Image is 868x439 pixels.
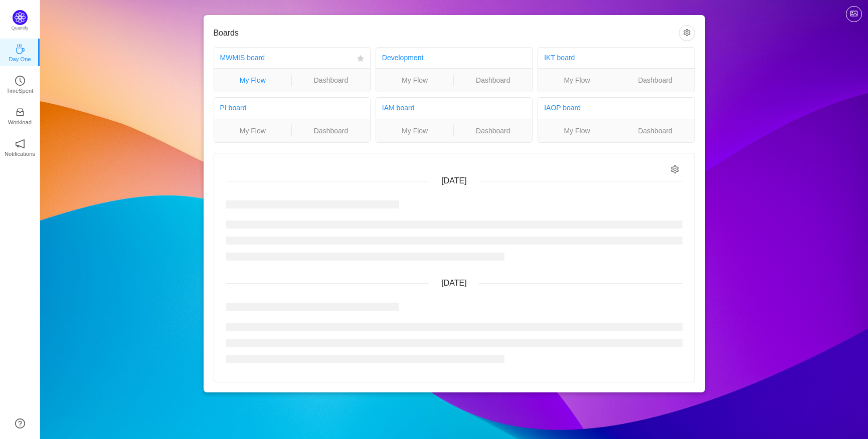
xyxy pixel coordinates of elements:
a: MWMIS board [220,54,265,62]
a: icon: notificationNotifications [15,142,25,152]
p: Quantify [12,25,29,32]
a: icon: inboxWorkload [15,110,25,120]
h3: Boards [214,28,679,38]
i: icon: setting [671,165,679,174]
p: Workload [8,118,32,127]
i: icon: coffee [15,44,25,54]
a: My Flow [376,125,454,136]
a: PI board [220,104,247,112]
p: Day One [9,55,31,64]
p: TimeSpent [7,86,34,95]
a: Dashboard [454,125,532,136]
a: My Flow [538,75,616,86]
a: icon: question-circle [15,418,25,428]
i: icon: inbox [15,107,25,117]
a: Dashboard [292,125,370,136]
a: My Flow [538,125,616,136]
i: icon: clock-circle [15,76,25,86]
a: icon: clock-circleTimeSpent [15,79,25,89]
a: Dashboard [454,75,532,86]
a: Dashboard [616,75,695,86]
a: My Flow [376,75,454,86]
span: [DATE] [441,176,466,185]
a: IKT board [544,54,575,62]
a: Development [382,54,424,62]
i: icon: notification [15,139,25,149]
a: icon: coffeeDay One [15,47,25,57]
a: My Flow [214,125,292,136]
a: IAOP board [544,104,581,112]
img: Quantify [13,10,28,25]
button: icon: setting [679,25,695,41]
p: Notifications [5,149,35,158]
a: IAM board [382,104,415,112]
span: [DATE] [441,279,466,287]
a: Dashboard [616,125,695,136]
i: icon: star [357,55,364,62]
button: icon: picture [846,6,862,22]
a: My Flow [214,75,292,86]
a: Dashboard [292,75,370,86]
